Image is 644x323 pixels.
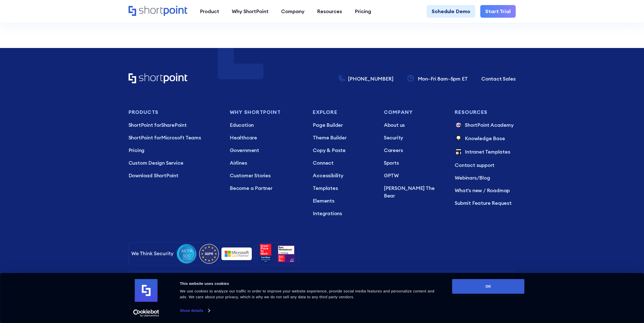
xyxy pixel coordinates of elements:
a: Submit Feature Request [455,199,515,207]
a: Government [230,146,303,154]
button: OK [452,279,525,294]
a: Contact support [455,161,515,169]
p: [PHONE_NUMBER] [348,75,393,83]
a: Download ShortPoint [129,172,220,179]
h3: Products [129,109,220,115]
a: Blog [479,175,490,181]
a: Healthcare [230,134,303,141]
span: ShortPoint for [129,134,161,141]
a: Sports [384,159,445,167]
div: Why ShortPoint [232,8,268,15]
a: Home [129,73,188,84]
a: Product [194,5,225,18]
p: SharePoint [129,121,220,129]
h3: Resources [455,109,515,115]
p: / [455,174,515,182]
a: Integrations [313,210,373,217]
a: Knowledge Base [455,135,515,143]
a: Usercentrics Cookiebot - opens in a new window [124,309,168,317]
a: Intranet Templates [455,148,515,156]
a: Pricing [348,5,378,18]
a: Elements [313,197,373,205]
a: Start Trial [480,5,516,18]
img: logo [135,279,158,302]
a: Resources [311,5,348,18]
div: Company [281,8,304,15]
h3: Why Shortpoint [230,109,303,115]
a: ShortPoint forMicrosoft Teams [129,134,220,141]
span: We use cookies to analyze our traffic in order to improve your website experience, provide social... [180,289,434,299]
a: Theme Builder [313,134,373,141]
a: Templates [313,184,373,192]
p: Microsoft Teams [129,134,220,141]
a: Show details [180,307,210,314]
a: Copy & Paste [313,146,373,154]
p: ShortPoint Academy [465,121,513,130]
a: Company [275,5,311,18]
a: [PHONE_NUMBER] [339,75,393,83]
a: Become a Partner [230,184,303,192]
a: Pricing [129,146,220,154]
a: ShortPoint forSharePoint [129,121,220,129]
a: About us [384,121,445,129]
a: Airlines [230,159,303,167]
a: Schedule Demo [427,5,475,18]
a: Connect [313,159,373,167]
a: What's new / Roadmap [455,187,515,194]
a: Webinars [455,175,476,181]
a: Contact Sales [481,75,515,83]
div: Pricing [355,8,371,15]
a: Page Builder [313,121,373,129]
a: Security [384,134,445,141]
h3: Company [384,109,445,115]
a: ShortPoint Academy [455,121,515,130]
h3: Explore [313,109,373,115]
span: ShortPoint for [129,122,161,128]
div: Product [200,8,219,15]
div: Resources [317,8,342,15]
a: Careers [384,146,445,154]
a: Home [129,6,188,17]
a: Accessibility [313,172,373,179]
a: Custom Design Service [129,159,220,167]
p: Mon–Fri 8am–5pm ET [418,75,468,83]
a: Why ShortPoint [225,5,275,18]
div: This website uses cookies [180,281,441,287]
a: GPTW [384,172,445,179]
p: Knowledge Base [465,135,505,143]
p: Intranet Templates [465,148,510,156]
a: Education [230,121,303,129]
a: Customer Stories [230,172,303,179]
a: [PERSON_NAME] The Bear [384,184,445,200]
